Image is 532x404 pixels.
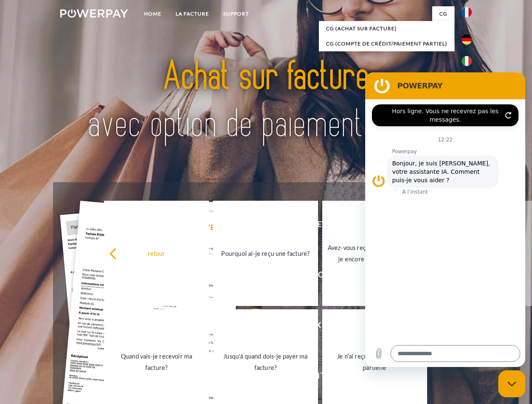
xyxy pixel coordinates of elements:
[462,35,472,45] img: de
[109,351,204,373] div: Quand vais-je recevoir ma facture?
[216,6,256,21] a: Support
[319,21,454,36] a: CG (achat sur facture)
[168,6,216,21] a: LA FACTURE
[218,247,313,259] div: Pourquoi ai-je reçu une facture?
[60,9,128,18] img: logo-powerpay-white.svg
[109,247,204,259] div: retour
[462,56,472,66] img: it
[80,40,452,161] img: title-powerpay_fr.svg
[365,72,525,367] iframe: Fenêtre de messagerie
[462,7,472,17] img: fr
[327,242,422,265] div: Avez-vous reçu mes paiements, ai-je encore un solde ouvert?
[137,6,168,21] a: Home
[498,370,525,397] iframe: Bouton de lancement de la fenêtre de messagerie, conversation en cours
[327,351,422,373] div: Je n'ai reçu qu'une livraison partielle
[218,351,313,373] div: Jusqu'à quand dois-je payer ma facture?
[322,201,427,306] a: Avez-vous reçu mes paiements, ai-je encore un solde ouvert?
[319,36,454,51] a: CG (Compte de crédit/paiement partiel)
[432,6,454,21] a: CG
